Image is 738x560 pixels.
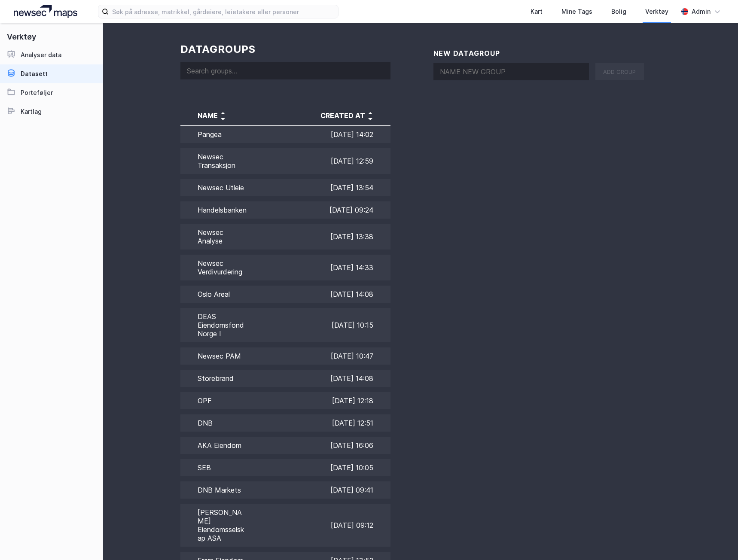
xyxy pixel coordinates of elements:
[180,252,247,283] td: Newsec Verdivurdering
[180,177,247,199] td: Newsec Utleie
[21,107,42,117] div: Kartlag
[180,199,247,221] td: Handelsbanken
[180,501,247,549] td: [PERSON_NAME] Eiendomsselskap ASA
[180,43,390,55] h1: datagroups
[180,305,247,345] td: DEAS Eiendomsfond Norge I
[433,49,643,58] h2: new datagroup
[247,479,390,501] td: [DATE] 09:41
[247,177,390,199] td: [DATE] 13:54
[180,283,247,305] td: Oslo Areal
[218,114,228,124] img: ArrowDown.cfc95092da2c2829964253f6dfeacc94.svg
[247,412,390,434] td: [DATE] 12:51
[247,345,390,367] td: [DATE] 10:47
[247,252,390,283] td: [DATE] 14:33
[180,434,247,457] td: AKA Eiendom
[247,199,390,221] td: [DATE] 09:24
[595,63,643,80] div: add group
[247,501,390,549] td: [DATE] 09:12
[180,457,247,479] td: SEB
[109,5,338,18] input: Søk på adresse, matrikkel, gårdeiere, leietakere eller personer
[247,110,390,126] th: CREATED AT
[695,519,738,560] iframe: Chat Widget
[365,114,375,124] img: ArrowDown.cfc95092da2c2829964253f6dfeacc94.svg
[180,126,247,146] td: Pangea
[180,146,247,177] td: Newsec Transaksjon
[180,221,247,252] td: Newsec Analyse
[365,108,375,118] img: ArrowUp.d35a75ab81ac7c12469c333a957a18d6.svg
[247,305,390,345] td: [DATE] 10:15
[611,6,626,17] div: Bolig
[180,390,247,412] td: OPF
[218,108,228,118] img: ArrowUp.d35a75ab81ac7c12469c333a957a18d6.svg
[433,63,589,80] input: NAME NEW GROUP
[695,519,738,560] div: Kontrollprogram for chat
[247,457,390,479] td: [DATE] 10:05
[561,6,592,17] div: Mine Tags
[180,110,247,126] th: NAME
[247,146,390,177] td: [DATE] 12:59
[21,69,48,79] div: Datasett
[247,283,390,305] td: [DATE] 14:08
[247,367,390,390] td: [DATE] 14:08
[247,126,390,146] td: [DATE] 14:02
[21,50,61,60] div: Analyser data
[645,6,668,17] div: Verktøy
[531,6,543,17] div: Kart
[692,6,711,17] div: Admin
[247,390,390,412] td: [DATE] 12:18
[180,412,247,434] td: DNB
[247,221,390,252] td: [DATE] 13:38
[180,367,247,390] td: Storebrand
[247,434,390,457] td: [DATE] 16:06
[14,5,77,18] img: logo.a4113a55bc3d86da70a041830d287a7e.svg
[180,62,390,79] input: Search groups...
[180,345,247,367] td: Newsec PAM
[180,479,247,501] td: DNB Markets
[21,88,53,98] div: Porteføljer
